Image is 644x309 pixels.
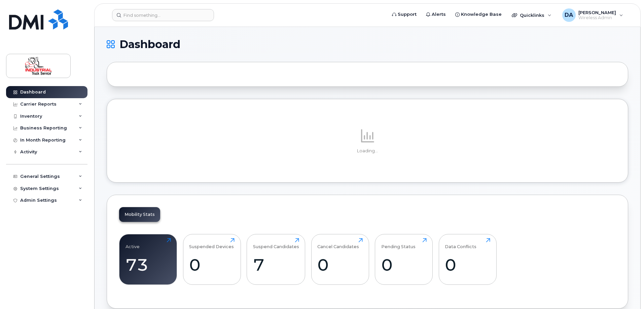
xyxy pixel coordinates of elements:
p: Loading... [119,148,616,154]
div: Cancel Candidates [317,238,359,249]
a: Pending Status0 [381,238,427,281]
div: 0 [189,255,235,275]
a: Suspended Devices0 [189,238,235,281]
div: Data Conflicts [445,238,476,249]
div: Suspended Devices [189,238,234,249]
div: 0 [381,255,427,275]
a: Data Conflicts0 [445,238,490,281]
div: Pending Status [381,238,416,249]
div: 73 [126,255,171,275]
span: Dashboard [119,39,180,49]
a: Active73 [126,238,171,281]
div: Active [126,238,140,249]
div: 0 [445,255,490,275]
a: Cancel Candidates0 [317,238,363,281]
a: Suspend Candidates7 [253,238,299,281]
div: 0 [317,255,363,275]
div: 7 [253,255,299,275]
div: Suspend Candidates [253,238,299,249]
